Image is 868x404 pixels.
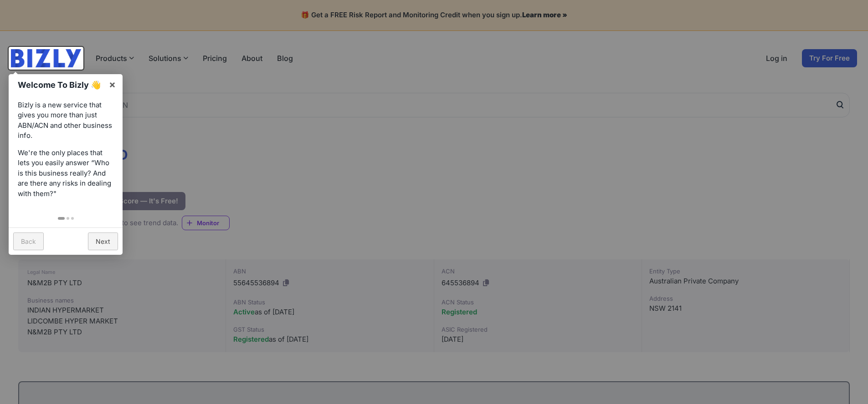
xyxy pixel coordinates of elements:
[18,100,113,141] p: Bizly is a new service that gives you more than just ABN/ACN and other business info.
[102,74,123,95] a: ×
[13,232,44,250] a: Back
[18,79,104,91] h1: Welcome To Bizly 👋
[18,148,113,199] p: We're the only places that lets you easily answer “Who is this business really? And are there any...
[88,232,118,250] a: Next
